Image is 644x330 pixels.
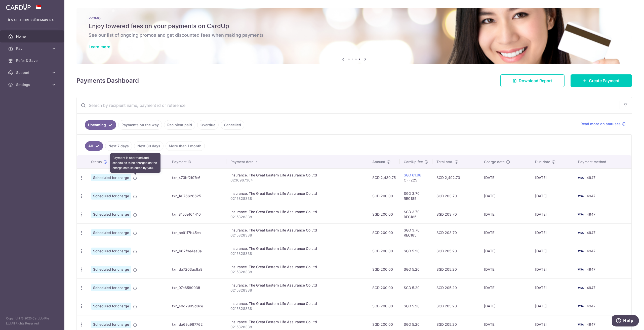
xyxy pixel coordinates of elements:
td: [DATE] [480,205,531,223]
span: Due date [535,159,550,164]
th: Payment method [574,155,631,168]
td: [DATE] [531,278,574,297]
img: Bank Card [576,266,586,272]
a: Download Report [500,74,565,87]
td: SGD 200.00 [368,260,400,278]
p: 0215828338 [230,288,364,293]
td: SGD 205.20 [432,260,480,278]
p: 0215828338 [230,324,364,329]
td: [DATE] [480,223,531,242]
span: 4947 [587,212,595,216]
td: [DATE] [480,187,531,205]
span: Scheduled for charge [91,229,131,236]
img: Bank Card [576,230,586,236]
td: SGD 3.70 REC185 [400,205,432,223]
td: SGD 5.20 [400,297,432,315]
h6: See our list of ongoing promos and get discounted fees when making payments [89,32,620,38]
a: Read more on statuses [581,121,626,126]
img: Bank Card [576,285,586,291]
img: Bank Card [576,248,586,254]
td: SGD 203.70 [432,205,480,223]
span: Scheduled for charge [91,174,131,181]
span: CardUp fee [404,159,423,164]
span: Create Payment [589,78,620,84]
a: Cancelled [221,120,244,130]
img: CardUp [6,4,31,10]
th: Payment ID [168,155,226,168]
td: [DATE] [531,205,574,223]
td: txn_8150e164410 [168,205,226,223]
img: Bank Card [576,321,586,327]
span: 4947 [587,230,595,235]
td: SGD 200.00 [368,278,400,297]
img: Bank Card [576,303,586,309]
span: Settings [16,82,49,87]
td: SGD 3.70 REC185 [400,223,432,242]
p: 0215828338 [230,269,364,274]
td: txn_40d29d9d8ce [168,297,226,315]
td: SGD 205.20 [432,297,480,315]
span: 4947 [587,304,595,308]
td: SGD 205.20 [432,278,480,297]
span: 4947 [587,249,595,253]
a: Overdue [197,120,219,130]
a: Learn more [89,44,110,49]
span: Scheduled for charge [91,303,131,310]
th: Payment details [226,155,368,168]
td: OFF225 [400,168,432,187]
span: Status [91,159,102,164]
span: Scheduled for charge [91,284,131,291]
img: Bank Card [576,193,586,199]
td: txn_473bf2f97e6 [168,168,226,187]
div: Insurance. The Great Eastern Life Assurance Co Ltd [230,173,364,178]
td: [DATE] [531,223,574,242]
span: Amount [372,159,385,164]
p: 0215828338 [230,214,364,219]
span: Scheduled for charge [91,193,131,200]
td: SGD 5.20 [400,278,432,297]
img: Bank Card [576,175,586,181]
td: SGD 200.00 [368,297,400,315]
td: [DATE] [480,242,531,260]
td: [DATE] [480,260,531,278]
td: [DATE] [480,168,531,187]
td: [DATE] [531,260,574,278]
td: txn_b62f9e4ea0a [168,242,226,260]
div: Insurance. The Great Eastern Life Assurance Co Ltd [230,246,364,251]
a: Recipient paid [164,120,195,130]
span: Download Report [519,78,552,84]
td: SGD 2,430.75 [368,168,400,187]
p: [EMAIL_ADDRESS][DOMAIN_NAME] [8,18,56,23]
div: Insurance. The Great Eastern Life Assurance Co Ltd [230,301,364,306]
span: 4947 [587,322,595,326]
h4: Payments Dashboard [76,76,139,85]
td: SGD 200.00 [368,205,400,223]
td: SGD 205.20 [432,242,480,260]
td: [DATE] [480,278,531,297]
td: [DATE] [531,187,574,205]
span: Scheduled for charge [91,321,131,328]
span: 4947 [587,286,595,290]
td: txn_fa176626625 [168,187,226,205]
a: More than 1 month [166,141,205,151]
span: Read more on statuses [581,121,621,126]
td: SGD 200.00 [368,187,400,205]
td: [DATE] [531,297,574,315]
img: Bank Card [576,211,586,217]
div: Insurance. The Great Eastern Life Assurance Co Ltd [230,191,364,196]
a: SGD 61.98 [404,173,421,177]
td: txn_07e658903ff [168,278,226,297]
div: Insurance. The Great Eastern Life Assurance Co Ltd [230,319,364,324]
span: Pay [16,46,49,51]
td: SGD 200.00 [368,242,400,260]
span: Charge date [484,159,505,164]
div: Insurance. The Great Eastern Life Assurance Co Ltd [230,283,364,288]
p: 0236967304 [230,178,364,183]
iframe: Opens a widget where you can find more information [612,315,639,327]
div: Insurance. The Great Eastern Life Assurance Co Ltd [230,264,364,269]
a: All [85,141,103,151]
p: 0215828338 [230,233,364,238]
span: Scheduled for charge [91,266,131,273]
p: 0215828338 [230,306,364,311]
input: Search by recipient name, payment id or reference [77,97,620,113]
